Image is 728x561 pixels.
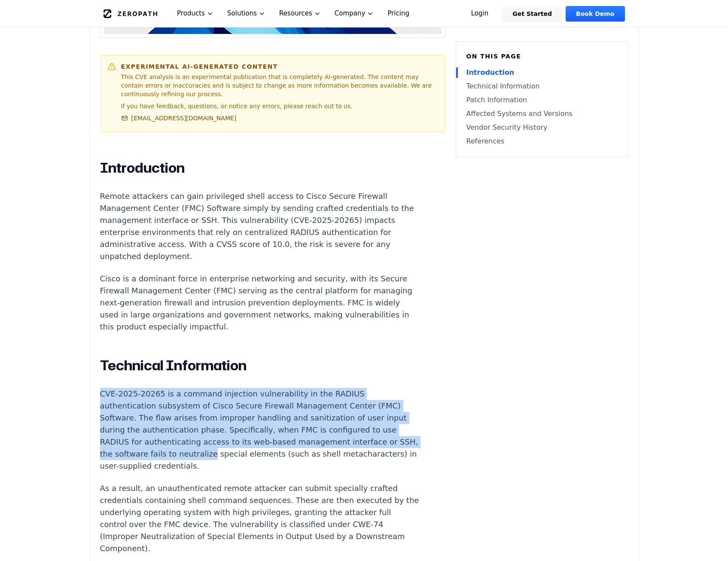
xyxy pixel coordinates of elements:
[502,6,562,21] a: Get Started
[100,357,420,374] h2: Technical Information
[466,81,618,91] a: Technical Information
[466,52,618,61] h6: On this page
[121,73,438,98] p: This CVE analysis is an experimental publication that is completely AI-generated. The content may...
[121,62,438,71] h6: Experimental AI-Generated Content
[566,6,624,21] a: Book Demo
[100,190,420,262] p: Remote attackers can gain privileged shell access to Cisco Secure Firewall Management Center (FMC...
[100,159,420,177] h2: Introduction
[100,273,420,333] p: Cisco is a dominant force in enterprise networking and security, with its Secure Firewall Managem...
[100,388,420,472] p: CVE-2025-20265 is a command injection vulnerability in the RADIUS authentication subsystem of Cis...
[466,122,618,133] a: Vendor Security History
[461,6,499,21] a: Login
[466,67,618,78] a: Introduction
[466,109,618,119] a: Affected Systems and Versions
[121,114,237,122] a: [EMAIL_ADDRESS][DOMAIN_NAME]
[466,95,618,105] a: Patch Information
[466,136,618,146] a: References
[121,102,438,110] p: If you have feedback, questions, or notice any errors, please reach out to us.
[100,482,420,555] p: As a result, an unauthenticated remote attacker can submit specially crafted credentials containi...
